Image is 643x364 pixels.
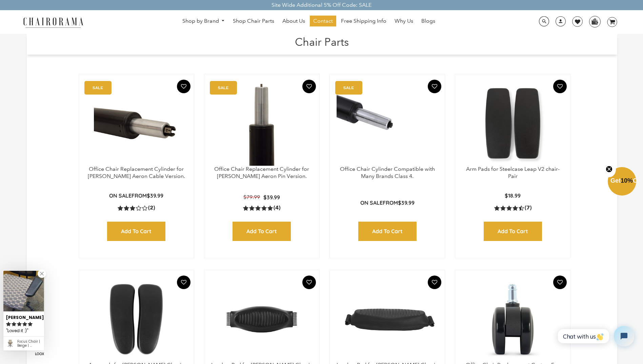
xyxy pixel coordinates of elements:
[274,204,280,211] span: (4)
[34,34,610,48] h1: Chair Parts
[17,340,41,348] div: Focus Chair | Beige | (Renewed)
[302,276,316,289] button: Add To Wishlist
[109,192,132,199] strong: On Sale
[28,322,33,326] svg: rating icon full
[86,81,187,166] img: Office Chair Replacement Cylinder for Herman Miller Aeron Cable Version. - chairorama
[313,18,333,25] span: Contact
[118,204,155,211] a: 3.0 rating (2 votes)
[505,192,521,199] span: $18.99
[211,277,313,362] a: Lumbar Pad for Herman Miller Classic Aeron Chair- Size B - chairorama Lumbar Pad for Herman Mille...
[86,277,187,362] img: Arm pads for Herman Miller Classic Aeron Chair - Pair - chairorama
[391,16,417,26] a: Why Us
[12,322,16,326] svg: rating icon full
[6,327,41,335] div: Loved it :)
[263,194,280,201] span: $39.99
[340,166,435,179] a: Office Chair Cylinder Compatible with Many Brands Class 4.
[462,277,563,362] a: Office Chair Replacement Casters For Herman Miller Aeron- Qty 5 - chairorama Office Chair Replace...
[338,16,390,26] a: Free Shipping Info
[360,199,383,206] strong: On Sale
[211,81,313,166] img: Office Chair Replacement Cylinder for Herman Miller Aeron Pin Version. - chairorama
[109,192,163,199] p: from
[421,18,435,25] span: Blogs
[229,16,278,26] a: Shop Chair Parts
[589,16,600,26] img: WhatsApp_Image_2024-07-12_at_16.23.01.webp
[243,194,260,200] span: $79.99
[462,81,563,166] img: Arm Pads for Steelcase Leap V2 chair- Pair - chairorama
[211,277,313,362] img: Lumbar Pad for Herman Miller Classic Aeron Chair- Size B - chairorama
[484,222,542,241] input: Add to Cart
[148,204,155,211] span: (2)
[19,16,87,28] img: chairorama
[116,16,502,28] nav: DesktopNavigation
[358,222,417,241] input: Add to Cart
[177,80,190,93] button: Add To Wishlist
[553,80,567,93] button: Add To Wishlist
[341,18,386,25] span: Free Shipping Info
[279,16,308,26] a: About Us
[337,277,438,362] img: Lumbar Pad for Herman Miller Classic Aeron Chair- Size C - chairorama
[107,222,165,241] input: Add to Cart
[462,277,563,362] img: Office Chair Replacement Casters For Herman Miller Aeron- Qty 5 - chairorama
[418,16,439,26] a: Blogs
[602,162,616,177] button: Close teaser
[86,277,187,362] a: Arm pads for Herman Miller Classic Aeron Chair - Pair - chairorama Arm pads for Herman Miller Cla...
[608,168,636,196] div: Get10%OffClose teaser
[466,166,560,179] a: Arm Pads for Steelcase Leap V2 chair- Pair
[92,85,103,90] text: SALE
[6,312,41,321] div: [PERSON_NAME]
[494,204,531,211] a: 4.4 rating (7 votes)
[282,18,305,25] span: About Us
[310,16,336,26] a: Contact
[17,322,22,326] svg: rating icon full
[398,199,415,206] span: $39.99
[6,322,11,326] svg: rating icon full
[243,204,280,211] a: 5.0 rating (4 votes)
[360,199,415,206] p: from
[88,166,185,179] a: Office Chair Replacement Cylinder for [PERSON_NAME] Aeron Cable Version.
[621,177,633,184] span: 10%
[233,18,274,25] span: Shop Chair Parts
[337,81,438,166] img: Office Chair Cylinder Compatible with Many Brands Class 4. - chairorama
[3,271,44,311] img: Harry S. review of Focus Chair | Beige | (Renewed)
[233,222,291,241] input: Add to Cart
[525,204,531,211] span: (7)
[179,16,228,26] a: Shop by Brand
[462,81,563,166] a: Arm Pads for Steelcase Leap V2 chair- Pair - chairorama Arm Pads for Steelcase Leap V2 chair- Pai...
[343,85,354,90] text: SALE
[22,322,27,326] svg: rating icon full
[610,177,642,184] span: Get Off
[177,276,190,289] button: Add To Wishlist
[428,80,441,93] button: Add To Wishlist
[214,166,309,179] a: Office Chair Replacement Cylinder for [PERSON_NAME] Aeron Pin Version.
[395,18,413,25] span: Why Us
[553,276,567,289] button: Add To Wishlist
[550,320,640,352] iframe: Tidio Chat
[337,81,438,166] a: Office Chair Cylinder Compatible with Many Brands Class 4. - chairorama Office Chair Cylinder Com...
[218,85,228,90] text: SALE
[86,81,187,166] a: Office Chair Replacement Cylinder for Herman Miller Aeron Cable Version. - chairorama Office Chai...
[147,192,163,199] span: $39.99
[211,81,313,166] a: Office Chair Replacement Cylinder for Herman Miller Aeron Pin Version. - chairorama Office Chair ...
[302,80,316,93] button: Add To Wishlist
[428,276,441,289] button: Add To Wishlist
[337,277,438,362] a: Lumbar Pad for Herman Miller Classic Aeron Chair- Size C - chairorama Lumbar Pad for Herman Mille...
